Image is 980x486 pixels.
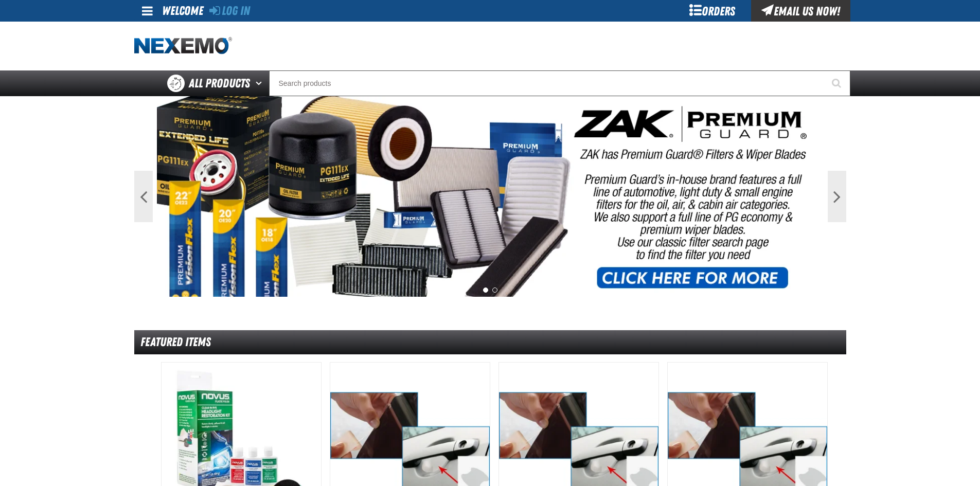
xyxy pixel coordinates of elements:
button: Start Searching [825,70,850,96]
button: 1 of 2 [483,287,488,293]
button: Open All Products pages [252,70,269,96]
div: Featured Items [134,330,846,354]
span: All Products [189,74,250,93]
a: Log In [209,4,250,18]
input: Search [269,70,850,96]
img: Nexemo logo [134,37,232,55]
button: 2 of 2 [492,287,497,293]
img: PG Filters & Wipers [157,96,824,297]
button: Previous [134,171,153,222]
button: Next [828,171,846,222]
